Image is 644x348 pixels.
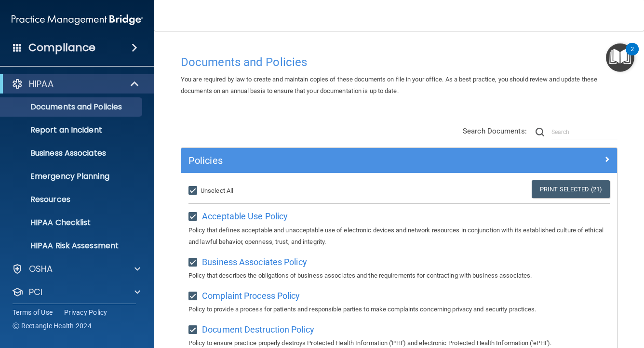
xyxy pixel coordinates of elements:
[201,187,233,194] span: Unselect All
[6,172,138,181] p: Emergency Planning
[188,225,610,248] p: Policy that defines acceptable and unacceptable use of electronic devices and network resources i...
[181,56,617,68] h4: Documents and Policies
[551,125,617,139] input: Search
[29,78,54,90] p: HIPAA
[12,10,143,29] img: PMB logo
[12,263,140,275] a: OSHA
[13,308,53,317] a: Terms of Use
[631,49,634,62] div: 2
[6,241,138,251] p: HIPAA Risk Assessment
[6,102,138,112] p: Documents and Policies
[13,321,92,331] span: Ⓒ Rectangle Health 2024
[6,195,138,204] p: Resources
[463,127,527,135] span: Search Documents:
[6,148,138,158] p: Business Associates
[202,291,300,301] span: Complaint Process Policy
[202,257,307,267] span: Business Associates Policy
[28,41,95,54] h4: Compliance
[536,128,544,136] img: ic-search.3b580494.png
[188,187,200,195] input: Unselect All
[12,286,140,298] a: PCI
[188,304,610,315] p: Policy to provide a process for patients and responsible parties to make complaints concerning pr...
[606,43,634,72] button: Open Resource Center, 2 new notifications
[6,125,138,135] p: Report an Incident
[6,218,138,228] p: HIPAA Checklist
[188,153,610,168] a: Policies
[532,180,610,198] a: Print Selected (21)
[188,270,610,281] p: Policy that describes the obligations of business associates and the requirements for contracting...
[12,78,140,90] a: HIPAA
[181,76,597,94] span: You are required by law to create and maintain copies of these documents on file in your office. ...
[202,324,314,335] span: Document Destruction Policy
[29,263,53,275] p: OSHA
[29,286,42,298] p: PCI
[188,155,501,166] h5: Policies
[202,211,288,221] span: Acceptable Use Policy
[64,308,107,317] a: Privacy Policy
